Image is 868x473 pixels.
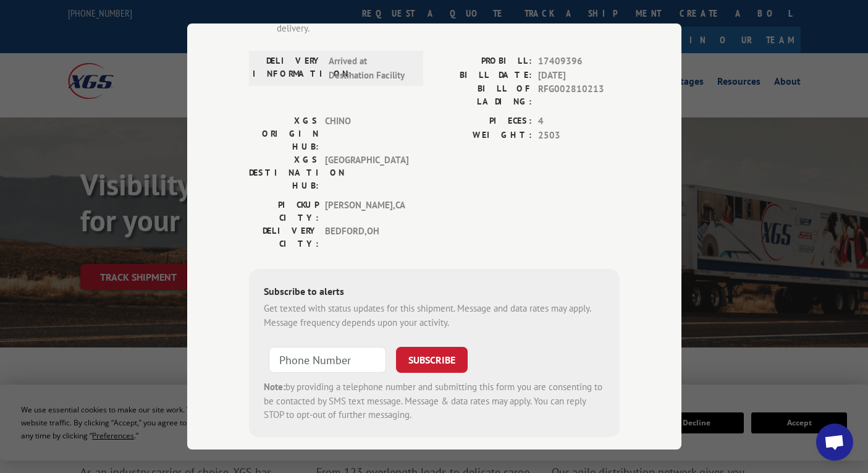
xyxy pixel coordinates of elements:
div: Subscribe to alerts [264,284,605,302]
strong: Note: [264,381,285,393]
span: 17409396 [538,54,620,69]
button: SUBSCRIBE [396,347,468,373]
span: BEDFORD , OH [325,224,408,250]
label: PICKUP CITY: [249,198,319,224]
label: WEIGHT: [434,129,532,143]
span: [PERSON_NAME] , CA [325,198,408,224]
label: PIECES: [434,114,532,129]
div: by providing a telephone number and submitting this form you are consenting to be contacted by SM... [264,380,605,422]
label: BILL DATE: [434,69,532,83]
label: XGS DESTINATION HUB: [249,153,319,192]
span: RFG002810213 [538,82,620,108]
label: DELIVERY INFORMATION: [253,54,322,82]
label: PROBILL: [434,54,532,69]
input: Phone Number [269,347,386,373]
span: 4 [538,114,620,129]
span: CHINO [325,114,408,153]
span: [DATE] [538,69,620,83]
span: [GEOGRAPHIC_DATA] [325,153,408,192]
label: XGS ORIGIN HUB: [249,114,319,153]
label: DELIVERY CITY: [249,224,319,250]
span: 2503 [538,129,620,143]
span: Arrived at Destination Facility [329,54,412,82]
div: Get texted with status updates for this shipment. Message and data rates may apply. Message frequ... [264,302,605,330]
label: BILL OF LADING: [434,82,532,108]
a: Open chat [816,424,853,461]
